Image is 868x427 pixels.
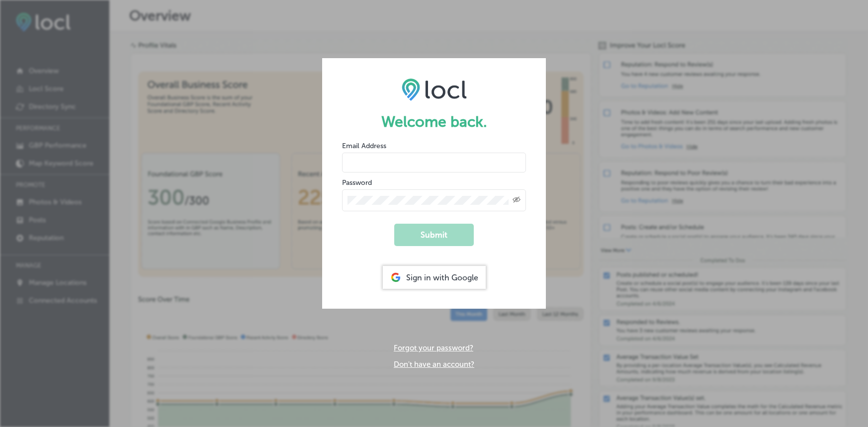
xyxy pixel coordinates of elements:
[394,360,474,369] a: Don't have an account?
[394,343,473,352] a: Forgot your password?
[342,113,526,131] h1: Welcome back.
[394,224,474,246] button: Submit
[402,78,467,101] img: LOCL logo
[342,142,386,150] label: Email Address
[513,196,521,205] span: Toggle password visibility
[383,266,486,289] div: Sign in with Google
[342,178,372,187] label: Password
